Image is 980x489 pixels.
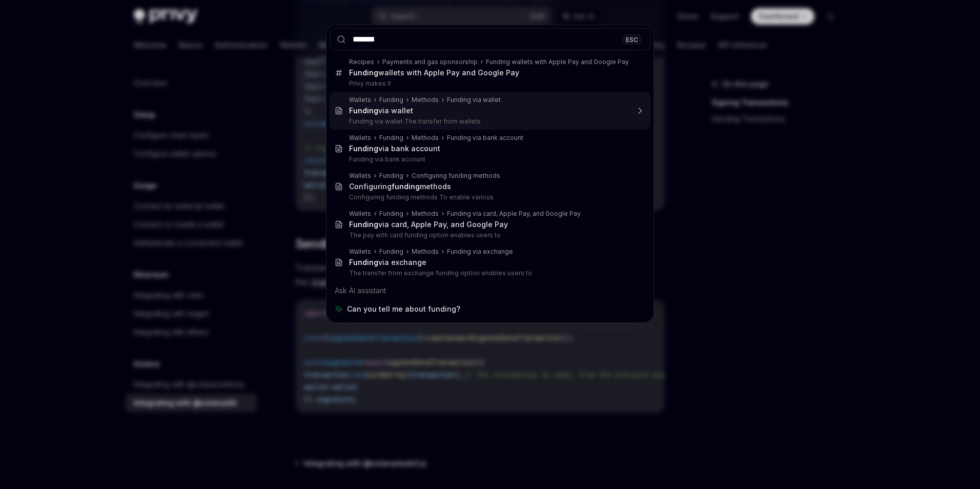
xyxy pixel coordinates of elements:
[349,58,374,66] div: Recipes
[330,281,650,300] div: Ask AI assistant
[379,172,403,180] div: Funding
[349,134,371,142] div: Wallets
[623,34,641,45] div: ESC
[349,117,629,126] p: Funding via wallet The transfer from wallets
[349,106,413,115] div: via wallet
[382,58,478,66] div: Payments and gas sponsorship
[349,269,629,277] p: The transfer from exchange funding option enables users to
[349,182,451,191] div: Configuring methods
[349,144,378,153] b: Funding
[349,172,371,180] div: Wallets
[412,96,439,104] div: Methods
[349,68,378,77] b: Funding
[379,96,403,104] div: Funding
[379,210,403,218] div: Funding
[349,79,629,88] p: Privy makes it
[379,134,403,142] div: Funding
[349,155,629,164] p: Funding via bank account
[349,144,440,153] div: via bank account
[447,210,581,218] div: Funding via card, Apple Pay, and Google Pay
[412,248,439,256] div: Methods
[486,58,629,66] div: Funding wallets with Apple Pay and Google Pay
[349,96,371,104] div: Wallets
[349,220,378,229] b: Funding
[349,248,371,256] div: Wallets
[349,210,371,218] div: Wallets
[412,172,500,180] div: Configuring funding methods
[412,134,439,142] div: Methods
[349,258,378,267] b: Funding
[412,210,439,218] div: Methods
[447,248,513,256] div: Funding via exchange
[349,68,519,77] div: wallets with Apple Pay and Google Pay
[349,193,629,201] p: Configuring funding methods To enable various
[447,134,523,142] div: Funding via bank account
[347,304,460,314] span: Can you tell me about funding?
[349,220,508,229] div: via card, Apple Pay, and Google Pay
[349,231,629,239] p: The pay with card funding option enables users to
[349,106,378,115] b: Funding
[349,258,426,267] div: via exchange
[379,248,403,256] div: Funding
[447,96,501,104] div: Funding via wallet
[392,182,420,191] b: funding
